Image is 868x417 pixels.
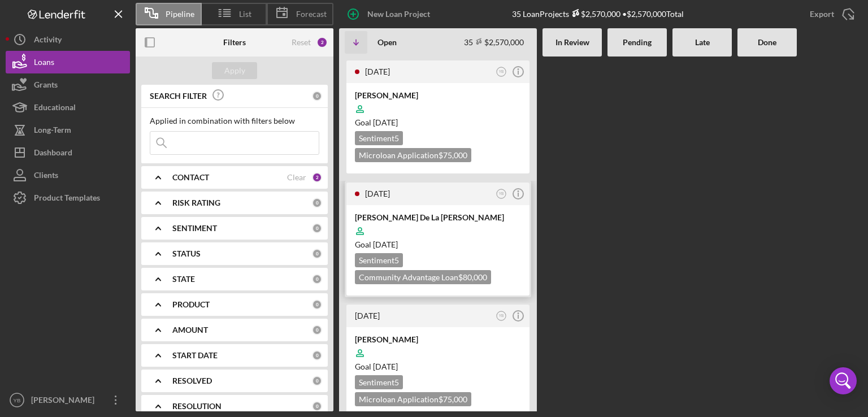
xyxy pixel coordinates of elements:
[6,164,130,186] button: Clients
[172,224,217,233] b: SENTIMENT
[312,198,322,208] div: 0
[355,90,521,101] div: [PERSON_NAME]
[166,10,194,19] span: Pipeline
[355,212,521,223] div: [PERSON_NAME] De La [PERSON_NAME]
[355,334,521,345] div: [PERSON_NAME]
[6,141,130,164] button: Dashboard
[499,314,504,318] text: YB
[172,325,208,335] b: AMOUNT
[172,300,210,309] b: PRODUCT
[34,141,72,167] div: Dashboard
[355,311,380,320] time: 2025-08-06 17:23
[172,351,218,360] b: START DATE
[150,116,319,125] div: Applied in combination with filters below
[494,64,509,80] button: YB
[172,402,222,411] b: RESOLUTION
[569,9,620,19] div: $2,570,000
[34,73,58,99] div: Grants
[355,118,398,127] span: Goal
[312,299,322,310] div: 0
[312,223,322,233] div: 0
[367,3,430,25] div: New Loan Project
[494,186,509,202] button: YB
[172,376,212,385] b: RESOLVED
[312,172,322,183] div: 2
[830,367,857,394] div: Open Intercom Messenger
[312,274,322,284] div: 0
[34,96,76,121] div: Educational
[494,309,509,324] button: YB
[623,38,652,47] b: Pending
[695,38,710,47] b: Late
[373,118,398,127] time: 10/05/2025
[312,249,322,259] div: 0
[373,362,398,371] time: 10/05/2025
[499,69,504,73] text: YB
[499,192,504,196] text: YB
[172,275,195,284] b: STATE
[798,3,862,25] button: Export
[6,51,130,73] button: Loans
[345,181,531,297] a: [DATE]YB[PERSON_NAME] De La [PERSON_NAME]Goal [DATE]Sentiment5Community Advantage Loan$80,000
[212,62,257,79] button: Apply
[6,73,130,96] button: Grants
[355,270,491,284] div: Community Advantage Loan $80,000
[6,96,130,119] button: Educational
[355,131,403,145] div: Sentiment 5
[172,173,209,182] b: CONTACT
[373,240,398,249] time: 09/20/2025
[34,28,62,54] div: Activity
[355,392,471,406] div: Microloan Application $75,000
[223,38,246,47] b: Filters
[150,92,207,101] b: SEARCH FILTER
[464,37,524,47] div: 35 $2,570,000
[312,91,322,101] div: 0
[6,119,130,141] button: Long-Term
[377,38,397,47] b: Open
[287,173,306,182] div: Clear
[312,376,322,386] div: 0
[6,28,130,51] button: Activity
[34,119,71,144] div: Long-Term
[34,164,58,189] div: Clients
[6,389,130,411] button: YB[PERSON_NAME]
[365,189,390,198] time: 2025-08-06 19:06
[172,249,201,258] b: STATUS
[365,67,390,76] time: 2025-08-07 12:50
[345,59,531,175] a: [DATE]YB[PERSON_NAME]Goal [DATE]Sentiment5Microloan Application$75,000
[355,375,403,389] div: Sentiment 5
[34,186,100,212] div: Product Templates
[312,401,322,411] div: 0
[810,3,834,25] div: Export
[355,148,471,162] div: Microloan Application $75,000
[312,325,322,335] div: 0
[355,240,398,249] span: Goal
[172,198,220,207] b: RISK RATING
[6,186,130,209] button: Product Templates
[28,389,102,414] div: [PERSON_NAME]
[239,10,251,19] span: List
[224,62,245,79] div: Apply
[339,3,441,25] button: New Loan Project
[355,362,398,371] span: Goal
[355,253,403,267] div: Sentiment 5
[14,397,21,403] text: YB
[296,10,327,19] span: Forecast
[316,37,328,48] div: 2
[512,9,684,19] div: 35 Loan Projects • $2,570,000 Total
[292,38,311,47] div: Reset
[34,51,54,76] div: Loans
[312,350,322,360] div: 0
[555,38,589,47] b: In Review
[758,38,776,47] b: Done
